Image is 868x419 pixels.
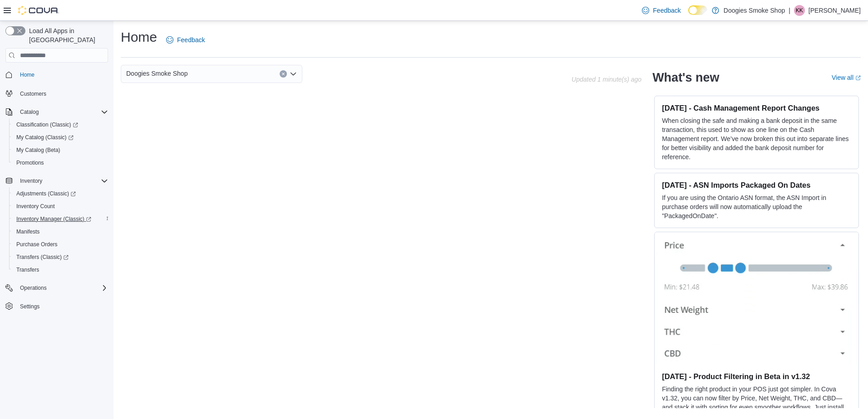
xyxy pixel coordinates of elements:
span: Adjustments (Classic) [16,190,76,197]
span: Customers [16,88,108,99]
p: | [789,5,790,16]
span: Catalog [16,107,108,117]
span: Adjustments (Classic) [13,188,108,199]
a: Classification (Classic) [9,118,112,131]
span: Doogies Smoke Shop [126,68,187,79]
span: My Catalog (Classic) [16,134,74,141]
button: Purchase Orders [9,238,112,251]
h3: [DATE] - ASN Imports Packaged On Dates [662,180,851,190]
button: Inventory [16,175,46,186]
h3: [DATE] - Product Filtering in Beta in v1.32 [662,372,851,381]
span: Transfers (Classic) [16,253,69,261]
span: Settings [16,301,108,312]
p: Updated 1 minute(s) ago [572,76,641,83]
span: Transfers [13,264,108,275]
span: Purchase Orders [13,239,108,250]
span: Classification (Classic) [16,121,78,128]
a: My Catalog (Classic) [13,132,77,143]
a: Feedback [163,31,208,49]
button: Open list of options [290,70,297,78]
h1: Home [121,28,157,46]
span: Dark Mode [688,15,689,15]
span: Inventory Manager (Classic) [13,214,108,224]
nav: Complex example [5,64,108,336]
a: Transfers (Classic) [13,252,72,263]
span: Operations [16,283,108,293]
span: My Catalog (Beta) [13,145,108,156]
a: Adjustments (Classic) [9,187,112,200]
span: Feedback [177,35,205,44]
button: Catalog [16,107,42,117]
p: When closing the safe and making a bank deposit in the same transaction, this used to show as one... [662,116,851,161]
button: Settings [2,300,112,313]
span: Purchase Orders [16,241,58,248]
a: Home [16,69,38,80]
span: Transfers [16,266,39,273]
a: Manifests [13,226,43,237]
a: Settings [16,301,43,312]
span: KK [796,5,803,16]
span: Inventory [16,175,108,186]
button: Inventory [2,175,112,187]
button: Operations [2,282,112,294]
svg: External link [855,75,861,81]
button: Transfers [9,263,112,276]
span: Feedback [653,6,681,15]
a: Feedback [638,1,684,19]
a: My Catalog (Beta) [13,145,64,156]
button: Home [2,68,112,81]
button: Customers [2,87,112,100]
a: Purchase Orders [13,239,61,250]
span: Catalog [20,108,39,116]
button: Operations [16,283,50,293]
a: Transfers [13,264,43,275]
span: Operations [20,284,47,292]
a: Promotions [13,157,48,168]
span: Load All Apps in [GEOGRAPHIC_DATA] [25,26,108,44]
p: If you are using the Ontario ASN format, the ASN Import in purchase orders will now automatically... [662,193,851,220]
button: Catalog [2,106,112,118]
span: Promotions [16,159,44,166]
a: Inventory Count [13,201,59,212]
img: Cova [18,6,59,15]
p: Doogies Smoke Shop [724,5,785,16]
button: My Catalog (Beta) [9,144,112,156]
a: View allExternal link [832,74,861,81]
span: Classification (Classic) [13,119,108,130]
button: Promotions [9,156,112,169]
span: Manifests [16,228,39,235]
button: Manifests [9,225,112,238]
a: Classification (Classic) [13,119,82,130]
span: Manifests [13,226,108,237]
a: Inventory Manager (Classic) [9,213,112,225]
span: Promotions [13,157,108,168]
a: My Catalog (Classic) [9,131,112,144]
span: Transfers (Classic) [13,252,108,263]
span: Inventory Count [13,201,108,212]
a: Adjustments (Classic) [13,188,79,199]
span: Inventory Manager (Classic) [16,215,91,223]
span: My Catalog (Beta) [16,146,60,154]
span: Inventory Count [16,203,55,210]
input: Dark Mode [688,5,707,15]
span: Settings [20,303,39,310]
button: Clear input [280,70,287,78]
a: Inventory Manager (Classic) [13,214,95,224]
button: Inventory Count [9,200,112,213]
a: Customers [16,88,50,99]
span: Customers [20,90,46,97]
p: [PERSON_NAME] [809,5,861,16]
a: Transfers (Classic) [9,251,112,263]
div: Kandice Kawski [794,5,805,16]
span: Home [20,71,35,78]
h2: What's new [652,70,719,85]
span: My Catalog (Classic) [13,132,108,143]
span: Inventory [20,177,42,185]
span: Home [16,69,108,80]
h3: [DATE] - Cash Management Report Changes [662,103,851,112]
